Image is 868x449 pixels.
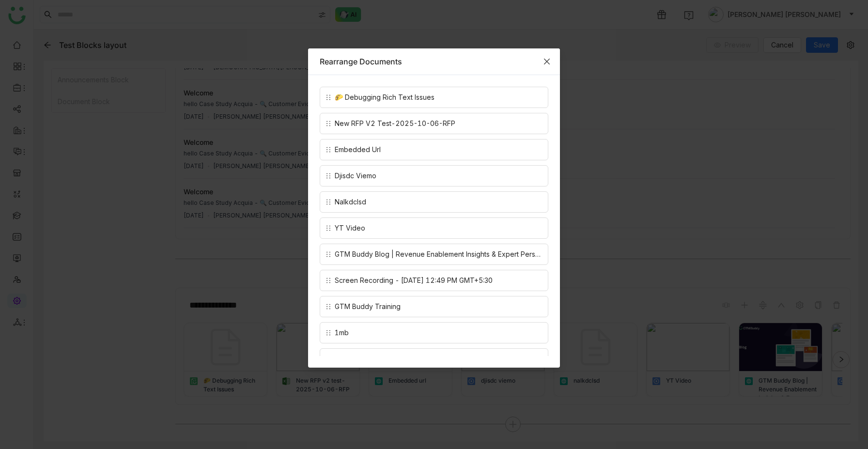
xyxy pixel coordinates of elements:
button: Close [534,48,560,75]
div: Rearrange Documents [320,56,548,67]
div: djisdc viemo [335,170,376,181]
div: 🌮 Debugging Rich Text Issues [335,92,434,103]
div: GTM Buddy Training [335,301,401,312]
div: Screen recording - [DATE] 12:49 PM GMT+5:30 [335,275,493,286]
div: 1mb [335,327,349,338]
div: Embedded url [335,144,381,155]
div: AI Based Personalization Proposal.docx.docx [335,354,481,364]
div: YT Video [335,223,365,233]
div: New RFP v2 test-2025-10-06-RFP [335,118,455,129]
div: nalkdclsd [335,197,366,207]
div: GTM Buddy Blog | Revenue Enablement Insights & Expert Perspectives [335,249,543,260]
